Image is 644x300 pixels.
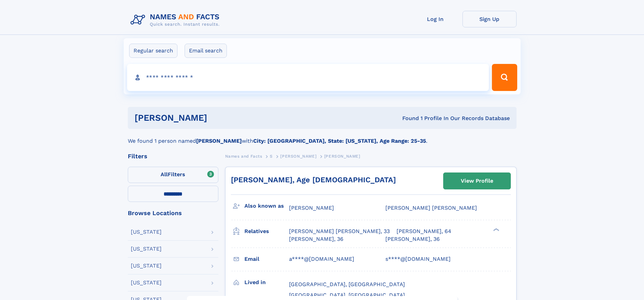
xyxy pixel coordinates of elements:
[492,228,500,232] div: ❯
[244,200,289,212] h3: Also known as
[270,154,273,159] span: S
[225,152,262,160] a: Names and Facts
[128,153,218,159] div: Filters
[253,138,426,144] b: City: [GEOGRAPHIC_DATA], State: [US_STATE], Age Range: 25-35
[270,152,273,160] a: S
[185,44,227,58] label: Email search
[244,226,289,237] h3: Relatives
[444,173,510,189] a: View Profile
[280,154,316,159] span: [PERSON_NAME]
[461,173,493,189] div: View Profile
[128,129,517,145] div: We found 1 person named with .
[289,235,343,243] a: [PERSON_NAME], 36
[408,11,462,27] a: Log In
[128,167,218,183] label: Filters
[385,205,477,211] span: [PERSON_NAME] [PERSON_NAME]
[131,229,162,235] div: [US_STATE]
[289,281,405,287] span: [GEOGRAPHIC_DATA], [GEOGRAPHIC_DATA]
[196,138,242,144] b: [PERSON_NAME]
[244,277,289,288] h3: Lived in
[280,152,316,160] a: [PERSON_NAME]
[492,64,517,91] button: Search Button
[289,228,390,235] a: [PERSON_NAME] [PERSON_NAME], 33
[131,280,162,285] div: [US_STATE]
[131,263,162,269] div: [US_STATE]
[385,235,440,243] a: [PERSON_NAME], 36
[129,44,177,58] label: Regular search
[128,11,225,29] img: Logo Names and Facts
[324,154,360,159] span: [PERSON_NAME]
[135,114,305,122] h1: [PERSON_NAME]
[128,210,218,216] div: Browse Locations
[131,246,162,252] div: [US_STATE]
[231,176,396,184] a: [PERSON_NAME], Age [DEMOGRAPHIC_DATA]
[397,228,451,235] a: [PERSON_NAME], 64
[462,11,517,27] a: Sign Up
[244,253,289,265] h3: Email
[305,115,510,122] div: Found 1 Profile In Our Records Database
[289,205,334,211] span: [PERSON_NAME]
[127,64,489,91] input: search input
[289,292,405,298] span: [GEOGRAPHIC_DATA], [GEOGRAPHIC_DATA]
[161,171,168,178] span: All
